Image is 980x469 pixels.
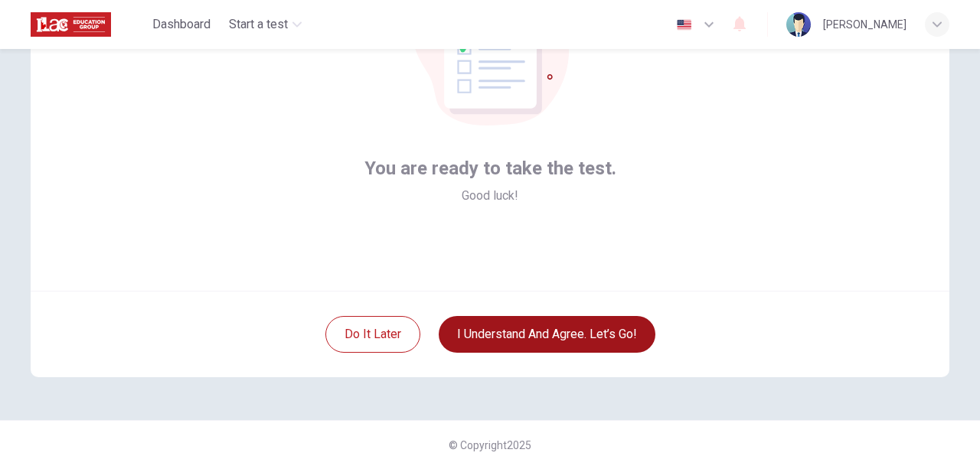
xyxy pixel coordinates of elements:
a: ILAC logo [31,9,146,40]
span: Start a test [229,15,288,34]
img: ILAC logo [31,9,111,40]
button: Dashboard [146,11,217,38]
span: Dashboard [152,15,211,34]
span: © Copyright 2025 [449,439,531,451]
img: Profile picture [786,12,811,37]
img: en [675,19,694,31]
button: I understand and agree. Let’s go! [439,316,655,353]
span: Good luck! [462,187,518,205]
div: [PERSON_NAME] [823,15,906,34]
button: Start a test [223,11,308,38]
span: You are ready to take the test. [364,156,616,181]
button: Do it later [325,316,420,353]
